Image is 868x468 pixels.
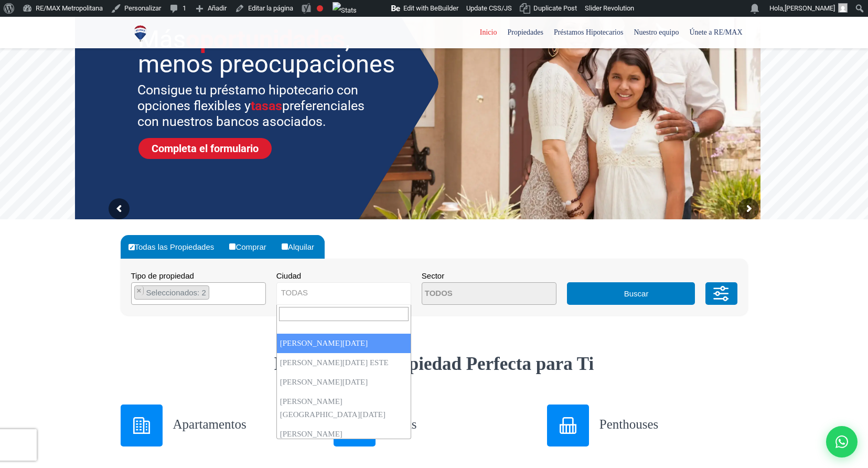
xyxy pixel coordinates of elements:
[255,286,260,295] span: ×
[684,17,747,48] a: Únete a RE/MAX
[502,17,548,48] a: Propiedades
[281,288,308,297] span: TODAS
[549,25,629,40] span: Préstamos Hipotecarios
[585,4,634,12] span: Slider Revolution
[173,415,322,433] h3: Apartamentos
[126,235,225,259] label: Todas las Propiedades
[276,271,302,280] span: Ciudad
[227,235,276,259] label: Comprar
[134,285,209,300] li: APARTAMENTO
[333,2,357,19] img: Views over 48 hours. Click for more Jetpack Stats.
[279,307,409,321] input: Search
[277,285,411,300] span: TODAS
[135,286,144,295] button: Remove item
[276,282,411,305] span: TODAS
[145,288,209,297] span: Seleccionados: 2
[132,283,137,305] textarea: Search
[137,286,142,295] span: ×
[422,271,444,280] span: Sector
[277,353,411,373] li: [PERSON_NAME][DATE] ESTE
[628,17,684,48] a: Nuestro equipo
[502,25,548,40] span: Propiedades
[277,424,411,444] li: [PERSON_NAME]
[131,17,149,48] a: RE/MAX Metropolitana
[277,334,411,353] li: [PERSON_NAME][DATE]
[785,4,835,12] span: [PERSON_NAME]
[317,5,323,12] div: Focus keyphrase not set
[274,354,594,374] strong: Encuentra la Propiedad Perfecta para Ti
[128,244,135,250] input: Todas las Propiedades
[628,25,684,40] span: Nuestro equipo
[277,392,411,424] li: [PERSON_NAME][GEOGRAPHIC_DATA][DATE]
[599,415,748,433] h3: Penthouses
[131,24,149,42] img: Logo de REMAX
[475,25,502,40] span: Inicio
[386,415,534,433] h3: Casas
[277,373,411,392] li: [PERSON_NAME][DATE]
[131,271,194,280] span: Tipo de propiedad
[138,27,399,76] sr7-txt: Más , menos preocupaciones
[137,82,378,130] sr7-txt: Consigue tu préstamo hipotecario con opciones flexibles y preferenciales con nuestros bancos asoc...
[475,17,502,48] a: Inicio
[422,283,524,305] textarea: Search
[334,405,534,446] a: Casas
[684,25,747,40] span: Únete a RE/MAX
[254,285,260,296] button: Remove all items
[251,98,282,113] span: tasas
[138,138,272,159] a: Completa el formulario
[279,235,325,259] label: Alquilar
[282,243,288,250] input: Alquilar
[547,405,748,446] a: Penthouses
[567,282,695,305] button: Buscar
[121,405,322,446] a: Apartamentos
[549,17,629,48] a: Préstamos Hipotecarios
[229,243,235,250] input: Comprar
